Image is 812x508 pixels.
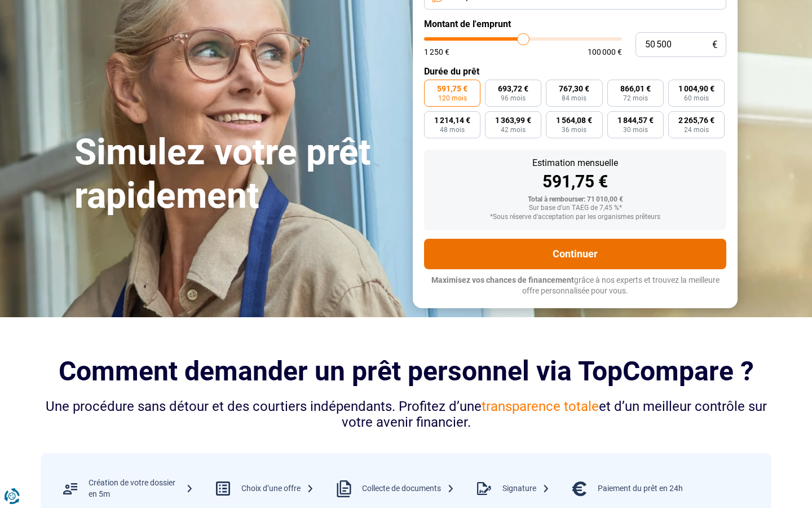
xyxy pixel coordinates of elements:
span: 84 mois [562,95,586,102]
span: 24 mois [684,126,709,133]
span: 100 000 € [588,48,622,56]
span: 693,72 € [498,85,528,93]
span: 36 mois [562,126,586,133]
div: Estimation mensuelle [433,159,717,168]
span: transparence totale [482,398,599,414]
span: 48 mois [440,126,465,133]
div: Paiement du prêt en 24h [598,483,683,494]
span: 1 363,99 € [495,116,531,124]
p: grâce à nos experts et trouvez la meilleure offre personnalisée pour vous. [424,275,726,297]
span: 1 564,08 € [556,116,592,124]
div: *Sous réserve d'acceptation par les organismes prêteurs [433,213,717,221]
div: Collecte de documents [362,483,454,494]
span: € [712,40,717,50]
div: Signature [502,483,550,494]
span: 96 mois [501,95,526,102]
div: 591,75 € [433,173,717,190]
span: 1 004,90 € [678,85,714,93]
span: 1 844,57 € [617,116,654,124]
span: 30 mois [623,126,648,133]
span: 767,30 € [559,85,589,93]
label: Montant de l'emprunt [424,19,726,29]
span: 120 mois [438,95,467,102]
div: Sur base d'un TAEG de 7,45 %* [433,204,717,212]
h2: Comment demander un prêt personnel via TopCompare ? [41,356,771,387]
span: 42 mois [501,126,526,133]
span: 591,75 € [437,85,467,93]
h1: Simulez votre prêt rapidement [74,131,399,218]
div: Création de votre dossier en 5m [89,478,193,500]
span: 2 265,76 € [678,116,714,124]
span: 72 mois [623,95,648,102]
span: 1 250 € [424,48,449,56]
div: Une procédure sans détour et des courtiers indépendants. Profitez d’une et d’un meilleur contrôle... [41,398,771,431]
div: Choix d’une offre [241,483,314,494]
div: Total à rembourser: 71 010,00 € [433,196,717,204]
button: Continuer [424,239,726,269]
span: 866,01 € [620,85,651,93]
span: 60 mois [684,95,709,102]
label: Durée du prêt [424,66,726,77]
span: Maximisez vos chances de financement [431,275,574,284]
span: 1 214,14 € [434,116,470,124]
